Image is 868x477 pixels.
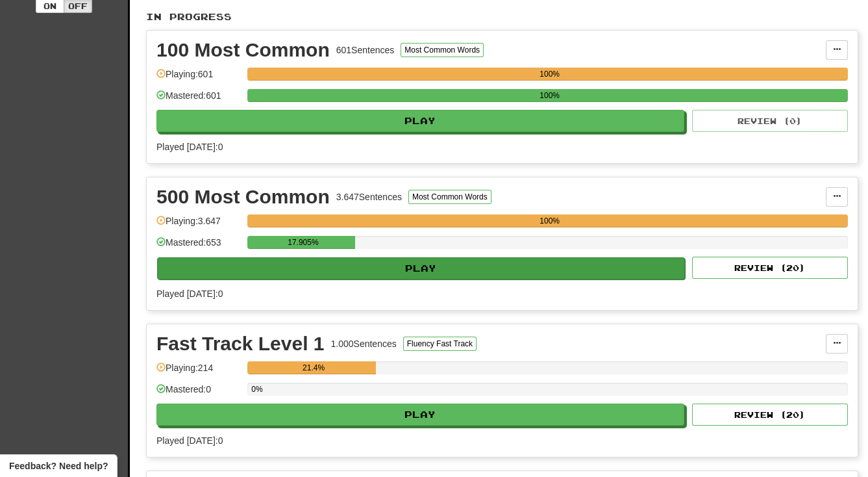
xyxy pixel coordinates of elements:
div: Playing: 214 [156,361,241,383]
div: 100% [251,214,848,227]
button: Review (20) [692,257,848,279]
span: Open feedback widget [9,459,108,472]
div: 21.4% [251,361,376,374]
div: 500 Most Common [156,187,330,207]
button: Review (0) [692,110,848,132]
div: Fast Track Level 1 [156,334,325,354]
span: Played [DATE]: 0 [156,142,223,152]
button: Fluency Fast Track [403,337,477,351]
div: Playing: 3.647 [156,214,241,236]
div: 601 Sentences [336,44,395,57]
button: Most Common Words [401,43,484,57]
span: Played [DATE]: 0 [156,289,223,299]
div: 1.000 Sentences [331,337,397,350]
button: Play [156,404,684,426]
span: Played [DATE]: 0 [156,435,223,446]
button: Review (20) [692,404,848,426]
div: Mastered: 601 [156,89,241,110]
div: Mastered: 653 [156,236,241,257]
button: Play [157,257,685,279]
div: 100 Most Common [156,40,330,60]
button: Play [156,110,684,132]
p: In Progress [146,10,858,23]
div: 100% [251,89,848,102]
div: 17.905% [251,236,354,249]
button: Most Common Words [408,190,491,204]
div: 100% [251,68,848,81]
div: Mastered: 0 [156,383,241,404]
div: 3.647 Sentences [336,190,402,203]
div: Playing: 601 [156,68,241,89]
